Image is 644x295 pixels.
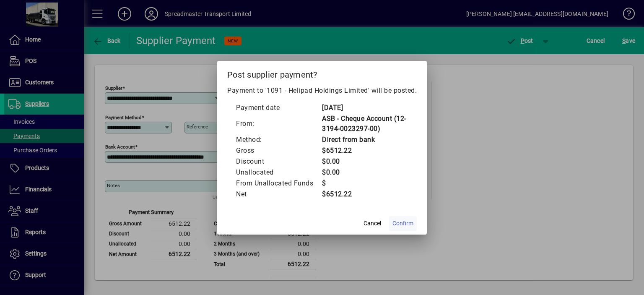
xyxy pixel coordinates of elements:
button: Confirm [389,216,417,231]
td: $0.00 [322,167,408,178]
td: From: [236,113,322,134]
td: $ [322,178,408,189]
td: $6512.22 [322,145,408,156]
td: Direct from bank [322,134,408,145]
p: Payment to '1091 - Helipad Holdings Limited' will be posted. [227,86,417,96]
td: From Unallocated Funds [236,178,322,189]
td: [DATE] [322,102,408,113]
td: $0.00 [322,156,408,167]
td: ASB - Cheque Account (12-3194-0023297-00) [322,113,408,134]
td: Net [236,189,322,200]
span: Confirm [392,219,413,228]
td: $6512.22 [322,189,408,200]
td: Method: [236,134,322,145]
td: Payment date [236,102,322,113]
td: Unallocated [236,167,322,178]
td: Gross [236,145,322,156]
span: Cancel [364,219,381,228]
td: Discount [236,156,322,167]
button: Cancel [359,216,386,231]
h2: Post supplier payment? [217,61,427,85]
